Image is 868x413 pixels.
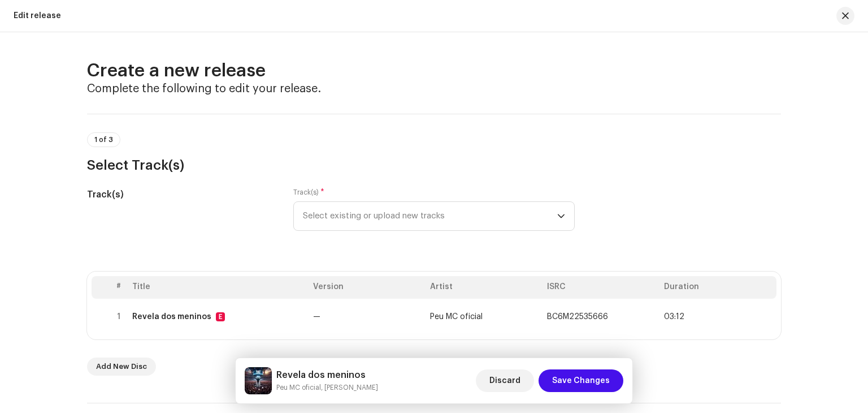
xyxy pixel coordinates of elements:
[87,59,781,82] h2: Create a new release
[426,276,542,299] th: Artist
[276,382,378,393] small: Revela dos meninos
[659,276,776,299] th: Duration
[542,276,659,299] th: ISRC
[557,202,565,230] div: dropdown trigger
[664,312,684,321] span: 03:12
[216,312,225,321] div: E
[87,82,781,96] h4: Complete the following to edit your release.
[476,369,534,392] button: Discard
[313,313,320,321] span: —
[276,368,378,382] h5: Revela dos meninos
[547,313,608,321] span: BC6M22535666
[303,202,557,230] span: Select existing or upload new tracks
[539,369,623,392] button: Save Changes
[430,313,483,321] span: Peu MC oficial
[87,188,275,201] h5: Track(s)
[128,276,309,299] th: Title
[132,312,211,321] div: Revela dos meninos
[293,188,324,197] label: Track(s)
[87,156,781,174] h3: Select Track(s)
[245,367,272,394] img: 7828de26-6bc7-4c3b-ae75-92cba5b2ccb0
[309,276,426,299] th: Version
[489,369,520,392] span: Discard
[552,369,610,392] span: Save Changes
